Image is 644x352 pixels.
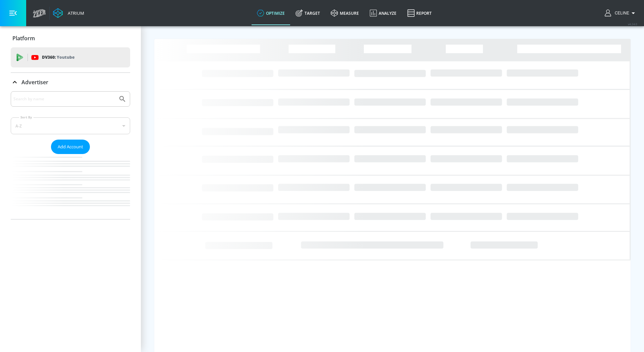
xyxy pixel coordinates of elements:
a: Analyze [364,1,402,25]
a: Report [402,1,437,25]
div: Advertiser [11,73,130,92]
div: Platform [11,29,130,48]
p: Youtube [57,54,74,61]
div: Advertiser [11,91,130,219]
p: Platform [12,35,35,42]
button: Celine [605,9,637,17]
label: Sort By [19,115,34,119]
a: measure [325,1,364,25]
div: Atrium [65,10,84,16]
input: Search by name [13,95,115,103]
button: Add Account [51,140,90,154]
span: v 4.24.0 [628,22,637,26]
span: Add Account [58,143,83,151]
p: Advertiser [21,79,48,86]
div: A-Z [11,117,130,134]
a: Target [290,1,325,25]
span: login as: celine.ghanbary@zefr.com [612,11,629,15]
a: Atrium [53,8,84,18]
a: optimize [252,1,290,25]
p: DV360: [42,54,74,61]
div: DV360: Youtube [11,47,130,67]
nav: list of Advertiser [11,154,130,219]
